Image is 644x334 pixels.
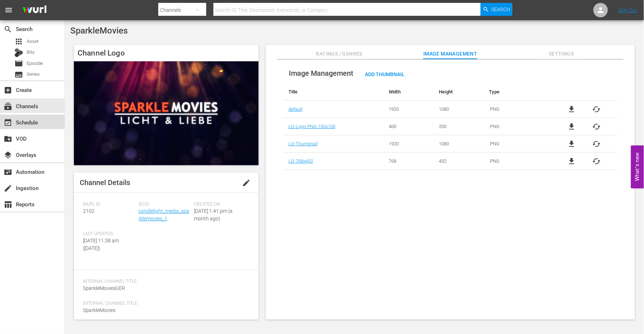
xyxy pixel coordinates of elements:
td: .PNG [484,153,551,170]
th: Type [484,83,551,101]
button: cached [592,157,601,166]
span: Slug: [138,202,190,207]
a: candlelight_media_sparklemovies_1 [138,208,189,221]
h4: Channel Logo [74,45,259,61]
span: menu [4,6,13,14]
span: Wurl ID: [83,202,135,207]
div: Bits [14,48,23,57]
td: 1080 [434,101,484,118]
span: Create [4,86,12,95]
a: file_download [567,157,576,166]
a: file_download [567,105,576,114]
span: Series [14,70,23,79]
a: LG-Logo-PNG-100x100 [288,124,335,129]
a: LG-768x432 [288,158,313,164]
span: Image Management [289,69,353,78]
span: Search [491,3,511,16]
span: Add Thumbnail [359,71,410,77]
span: Created On: [194,202,246,207]
span: 2102 [83,208,94,214]
span: Bits [27,49,35,56]
span: SparkleMoviesGER [83,285,125,291]
span: Last Updated: [83,231,135,237]
span: Ingestion [4,184,12,193]
th: Title [283,83,383,101]
img: ans4CAIJ8jUAAAAAAAAAAAAAAAAAAAAAAAAgQb4GAAAAAAAAAAAAAAAAAAAAAAAAJMjXAAAAAAAAAAAAAAAAAAAAAAAAgAT5G... [17,2,52,19]
td: .PNG [484,101,551,118]
button: edit [238,174,255,192]
span: SparkleMovies [70,26,128,36]
span: Search [4,25,12,34]
span: External Channel Title: [83,301,246,307]
span: Episode [27,60,43,67]
span: Automation [4,168,12,176]
span: Reports [4,200,12,209]
span: [DATE] 1:41 pm (a month ago) [194,208,233,221]
span: Image Management [423,49,477,58]
a: LG-Thumbnail [288,141,318,146]
td: 432 [434,153,484,170]
button: Open Feedback Widget [631,146,644,189]
span: Channels [4,102,12,111]
span: Channel Details [80,178,130,187]
td: .PNG [484,135,551,153]
span: Settings [534,49,588,58]
a: file_download [567,122,576,131]
td: 400 [383,118,433,135]
td: 768 [383,153,433,170]
button: Search [481,3,512,16]
a: file_download [567,140,576,148]
button: cached [592,105,601,114]
span: edit [242,179,251,187]
span: [DATE] 11:38 am ([DATE]) [83,238,119,251]
th: Height [434,83,484,101]
span: Overlays [4,151,12,159]
td: 1080 [434,135,484,153]
img: SparkleMovies [74,61,259,165]
a: Sign Out [618,7,637,13]
td: .PNG [484,118,551,135]
span: Schedule [4,118,12,127]
button: cached [592,122,601,131]
span: Internal Channel Title: [83,279,246,285]
th: Width [383,83,433,101]
td: 200 [434,118,484,135]
button: Add Thumbnail [359,67,410,80]
button: cached [592,140,601,148]
a: default [288,106,303,112]
td: 1920 [383,135,433,153]
span: Series [27,71,40,78]
td: 1920 [383,101,433,118]
span: Ratings / Genres [312,49,366,58]
span: Episode [14,59,23,68]
span: VOD [4,135,12,143]
span: Asset [14,37,23,46]
span: SparkleMovies [83,307,115,313]
span: Asset [27,38,39,45]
